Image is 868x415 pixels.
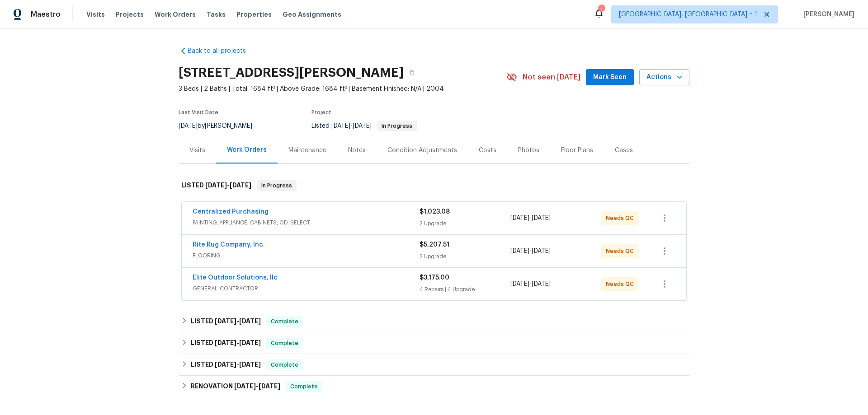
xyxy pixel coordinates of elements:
span: [DATE] [215,340,236,346]
div: 2 Upgrade [420,252,510,261]
span: $1,023.08 [420,209,450,215]
span: Properties [236,10,272,19]
span: Listed [311,123,417,129]
span: FLOORING [193,251,420,260]
span: [DATE] [331,123,350,129]
div: Photos [518,146,539,155]
span: - [510,280,551,289]
div: Floor Plans [561,146,593,155]
h6: LISTED [191,338,261,349]
span: $5,207.51 [420,242,449,248]
a: Elite Outdoor Solutions, llc [193,275,278,281]
span: [DATE] [239,361,261,368]
span: Projects [116,10,144,19]
span: [DATE] [239,340,261,346]
span: [DATE] [532,281,551,287]
span: - [510,247,551,256]
button: Mark Seen [586,69,634,86]
div: LISTED [DATE]-[DATE]Complete [179,332,689,354]
span: Tasks [207,11,226,18]
span: Complete [267,317,302,326]
span: Actions [646,72,682,83]
span: Not seen [DATE] [523,73,580,82]
span: [DATE] [510,248,529,254]
span: - [234,383,280,389]
div: Costs [479,146,496,155]
span: [DATE] [205,182,227,188]
span: - [215,318,261,324]
div: 2 Upgrade [420,219,510,228]
span: [DATE] [215,361,236,368]
span: PAINTING, APPLIANCE, CABINETS, OD_SELECT [193,218,420,227]
span: [DATE] [532,248,551,254]
span: [DATE] [259,383,280,389]
div: 4 Repairs | 4 Upgrade [420,285,510,294]
div: LISTED [DATE]-[DATE]In Progress [179,171,689,200]
div: LISTED [DATE]-[DATE]Complete [179,311,689,332]
span: Needs QC [606,214,637,223]
span: In Progress [378,123,416,129]
h2: [STREET_ADDRESS][PERSON_NAME] [179,68,404,77]
span: Last Visit Date [179,110,218,115]
span: Maestro [31,10,61,19]
div: RENOVATION [DATE]-[DATE]Complete [179,376,689,397]
span: Complete [287,382,321,391]
div: by [PERSON_NAME] [179,121,263,131]
span: [DATE] [353,123,372,129]
span: Geo Assignments [283,10,341,19]
a: Rite Rug Company, Inc. [193,242,265,248]
span: [DATE] [532,215,551,221]
span: Complete [267,339,302,348]
div: Maintenance [288,146,326,155]
span: [DATE] [230,182,251,188]
span: Project [311,110,331,115]
span: - [215,361,261,368]
span: - [205,182,251,188]
a: Centralized Purchasing [193,209,269,215]
span: - [510,214,551,223]
div: Cases [615,146,633,155]
a: Back to all projects [179,47,265,56]
span: Complete [267,360,302,369]
div: Work Orders [227,145,267,154]
div: Notes [348,146,366,155]
div: Condition Adjustments [387,146,457,155]
span: - [331,123,372,129]
span: In Progress [258,181,296,190]
div: LISTED [DATE]-[DATE]Complete [179,354,689,376]
span: [DATE] [234,383,256,389]
h6: LISTED [191,316,261,327]
button: Actions [639,69,689,86]
span: Needs QC [606,280,637,289]
span: Needs QC [606,247,637,256]
span: [PERSON_NAME] [800,10,854,19]
span: Work Orders [155,10,196,19]
span: [DATE] [510,215,529,221]
span: Mark Seen [593,72,627,83]
h6: RENOVATION [191,381,280,392]
span: - [215,340,261,346]
span: [DATE] [510,281,529,287]
h6: LISTED [191,359,261,370]
button: Copy Address [404,65,420,81]
span: Visits [86,10,105,19]
span: 3 Beds | 2 Baths | Total: 1684 ft² | Above Grade: 1684 ft² | Basement Finished: N/A | 2004 [179,84,506,93]
span: [GEOGRAPHIC_DATA], [GEOGRAPHIC_DATA] + 1 [619,10,757,19]
span: [DATE] [179,123,198,129]
span: GENERAL_CONTRACTOR [193,284,420,293]
span: $3,175.00 [420,275,449,281]
div: 1 [598,5,604,14]
div: Visits [189,146,205,155]
h6: LISTED [181,180,251,191]
span: [DATE] [215,318,236,324]
span: [DATE] [239,318,261,324]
